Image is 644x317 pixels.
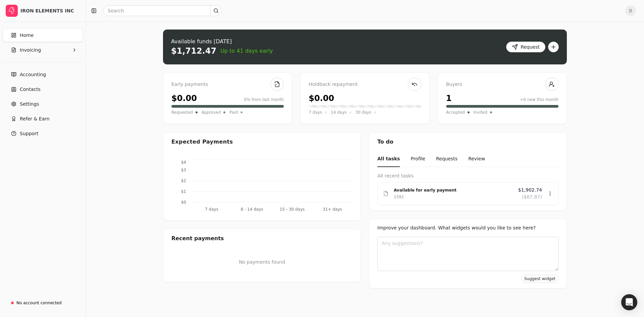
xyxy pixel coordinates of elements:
div: +0 new this month [520,97,558,103]
span: Accepted [446,109,465,116]
button: Suggest widget [521,275,558,283]
button: Refer & Earn [3,112,83,125]
button: Profile [411,151,425,167]
span: Accounting [20,71,46,78]
span: Settings [20,101,39,108]
a: Settings [3,97,83,111]
tspan: 15 - 30 days [280,207,305,212]
div: Buyers [446,81,558,88]
span: Refer & Earn [20,115,50,122]
div: All recent tasks [377,172,558,179]
div: $0.00 [171,92,197,104]
div: To do [369,133,567,151]
span: Invoicing [20,47,41,54]
button: Requests [436,151,458,167]
div: No account connected [16,300,62,306]
div: Holdback repayment [309,81,421,88]
a: Home [3,29,83,42]
span: Contacts [20,86,41,93]
tspan: $3 [181,168,186,172]
span: $1,902.74 [518,187,542,194]
tspan: $2 [181,178,186,183]
tspan: $1 [181,189,186,194]
span: Invited [474,109,487,116]
button: Invoicing [3,43,83,57]
span: ($67.87) [522,194,542,201]
div: Available funds [DATE] [171,38,273,46]
span: 30 days [356,109,371,116]
span: Up to 41 days early [220,47,273,55]
span: 7 days [309,109,322,116]
div: 1591 [394,194,404,200]
div: Recent payments [163,229,361,248]
input: Search [103,5,221,16]
div: $1,712.47 [171,46,216,56]
tspan: $4 [181,160,186,165]
div: Early payments [171,81,284,88]
button: All tasks [377,151,400,167]
tspan: 31+ days [323,207,342,212]
tspan: 8 - 14 days [240,207,263,212]
div: Available for early payment [394,187,513,194]
span: Home [20,32,34,39]
div: Expected Payments [171,138,233,146]
span: Support [20,130,38,137]
a: Contacts [3,83,83,96]
span: Paid [229,109,238,116]
p: No payments found [171,259,353,266]
button: B [625,5,636,16]
span: Requested [171,109,193,116]
button: Review [468,151,485,167]
div: 1 [446,92,452,104]
a: No account connected [3,297,83,309]
div: Improve your dashboard. What widgets would you like to see here? [377,224,558,231]
span: Approved [202,109,221,116]
tspan: $0 [181,200,186,205]
div: IRON ELEMENTS INC [20,7,80,14]
a: Accounting [3,68,83,81]
tspan: 7 days [205,207,218,212]
div: Open Intercom Messenger [621,294,637,310]
div: $0.00 [309,92,334,104]
span: 14 days [331,109,346,116]
button: Support [3,127,83,140]
div: 0% from last month [244,97,284,103]
button: Request [506,42,545,52]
